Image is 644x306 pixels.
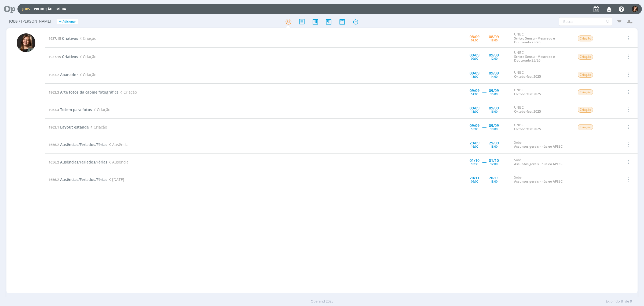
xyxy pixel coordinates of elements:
[49,36,61,41] span: 1937.15
[514,51,569,62] div: UNISC
[482,142,486,147] span: -----
[471,39,478,42] div: 09:00
[60,159,107,165] span: Ausências/Feriados/Férias
[606,299,620,304] span: Exibindo
[49,107,92,112] a: 1963.4Totem para fotos
[632,6,638,12] img: L
[578,107,593,113] span: Criação
[490,180,497,183] div: 18:00
[578,89,593,95] span: Criação
[92,107,110,112] span: Criação
[49,90,59,95] span: 1963.3
[514,106,569,113] div: UNISC
[514,179,563,184] a: Assuntos gerais - núcleo APESC
[471,110,478,113] div: 15:00
[514,144,563,149] a: Assuntos gerais - núcleo APESC
[60,124,89,130] span: Layout estande
[490,92,497,95] div: 15:00
[482,107,486,112] span: -----
[514,176,569,183] div: Sobe
[471,145,478,148] div: 16:00
[490,57,497,60] div: 12:00
[471,162,478,165] div: 10:30
[578,35,593,41] span: Criação
[514,88,569,96] div: UNISC
[482,72,486,77] span: -----
[78,72,96,77] span: Criação
[63,20,76,23] span: Adicionar
[17,33,35,52] img: L
[49,160,59,165] span: 1656.2
[490,162,497,165] div: 12:00
[107,142,129,147] span: Ausência
[62,36,78,41] span: Criativos
[489,106,499,110] div: 09/09
[49,125,59,130] span: 1963.1
[514,109,541,114] a: Oktoberfest 2025
[514,92,541,96] a: Oktoberfest 2025
[470,71,480,75] div: 09/09
[482,90,486,95] span: -----
[490,39,497,42] div: 18:00
[630,299,632,304] span: 9
[514,74,541,79] a: Oktoberfest 2025
[482,159,486,165] span: -----
[489,124,499,127] div: 09/09
[19,19,51,24] span: / [PERSON_NAME]
[49,36,78,41] a: 1937.15Criativos
[471,92,478,95] div: 14:00
[471,57,478,60] div: 09:00
[482,177,486,182] span: -----
[559,17,612,26] input: Busca
[514,127,541,131] a: Oktoberfest 2025
[482,36,486,41] span: -----
[490,75,497,78] div: 14:00
[490,127,497,130] div: 18:00
[514,33,569,44] div: UNISC
[470,141,480,145] div: 29/09
[49,142,107,147] a: 1656.2Ausências/Feriados/Férias
[514,71,569,79] div: UNISC
[78,54,96,59] span: Criação
[470,35,480,39] div: 08/09
[514,141,569,148] div: Sobe
[22,7,30,11] a: Jobs
[489,159,499,162] div: 01/10
[578,54,593,60] span: Criação
[578,124,593,130] span: Criação
[49,72,59,77] span: 1963.2
[471,180,478,183] div: 09:00
[49,142,59,147] span: 1656.2
[59,19,61,24] span: +
[49,54,78,59] a: 1937.15Criativos
[482,54,486,59] span: -----
[470,53,480,57] div: 09/09
[55,7,68,11] button: Mídia
[514,158,569,166] div: Sobe
[470,159,480,162] div: 01/10
[514,123,569,131] div: UNISC
[489,35,499,39] div: 08/09
[60,177,107,182] span: Ausências/Feriados/Férias
[470,176,480,180] div: 20/11
[631,4,639,14] button: L
[107,159,129,165] span: Ausência
[49,124,89,130] a: 1963.1Layout estande
[49,107,59,112] span: 1963.4
[57,19,78,24] button: +Adicionar
[34,7,53,11] a: Produção
[60,142,107,147] span: Ausências/Feriados/Férias
[21,7,32,11] button: Jobs
[32,7,54,11] button: Produção
[49,72,78,77] a: 1963.2Abanador
[78,36,96,41] span: Criação
[49,177,59,182] span: 1656.2
[60,90,119,95] span: Arte fotos da cabine fotográfica
[489,71,499,75] div: 09/09
[470,124,480,127] div: 09/09
[514,54,555,63] a: Stricto Sensu - Mestrado e Doutorado 25/26
[482,124,486,130] span: -----
[489,89,499,92] div: 09/09
[89,124,107,130] span: Criação
[56,7,66,11] a: Mídia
